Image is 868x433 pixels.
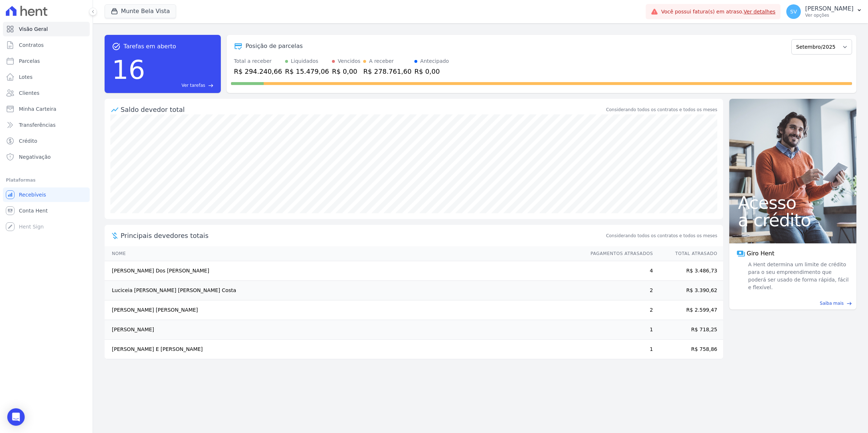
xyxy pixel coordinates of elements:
[653,246,723,261] th: Total Atrasado
[790,9,797,14] span: SV
[234,66,282,76] div: R$ 294.240,66
[661,8,775,16] span: Você possui fatura(s) em atraso.
[584,246,653,261] th: Pagamentos Atrasados
[584,320,653,340] td: 1
[653,261,723,281] td: R$ 3.486,73
[734,300,852,307] a: Saiba mais east
[19,153,51,161] span: Negativação
[3,22,90,36] a: Visão Geral
[19,25,48,33] span: Visão Geral
[3,86,90,100] a: Clientes
[653,281,723,300] td: R$ 3.390,62
[105,246,584,261] th: Nome
[584,300,653,320] td: 2
[584,261,653,281] td: 4
[3,102,90,116] a: Minha Carteira
[3,54,90,68] a: Parcelas
[3,118,90,132] a: Transferências
[285,66,329,76] div: R$ 15.479,06
[3,150,90,164] a: Negativação
[584,281,653,300] td: 2
[105,320,584,340] td: [PERSON_NAME]
[148,82,214,89] a: Ver tarefas east
[369,57,394,65] div: A receber
[182,82,205,89] span: Ver tarefas
[744,9,776,15] a: Ver detalhes
[332,66,360,76] div: R$ 0,00
[246,42,303,50] div: Posição de parcelas
[653,300,723,320] td: R$ 2.599,47
[105,340,584,359] td: [PERSON_NAME] E [PERSON_NAME]
[105,261,584,281] td: [PERSON_NAME] Dos [PERSON_NAME]
[291,57,319,65] div: Liquidados
[19,207,48,214] span: Conta Hent
[3,38,90,52] a: Contratos
[805,12,853,18] p: Ver opções
[747,249,774,258] span: Giro Hent
[363,66,411,76] div: R$ 278.761,60
[6,176,87,185] div: Plataformas
[105,300,584,320] td: [PERSON_NAME] [PERSON_NAME]
[780,1,868,22] button: SV [PERSON_NAME] Ver opções
[420,57,449,65] div: Antecipado
[3,203,90,218] a: Conta Hent
[19,89,39,97] span: Clientes
[414,66,449,76] div: R$ 0,00
[19,57,40,65] span: Parcelas
[805,5,853,12] p: [PERSON_NAME]
[112,42,121,51] span: task_alt
[121,105,605,114] div: Saldo devedor total
[653,340,723,359] td: R$ 758,86
[19,137,37,145] span: Crédito
[653,320,723,340] td: R$ 718,25
[338,57,360,65] div: Vencidos
[19,105,56,113] span: Minha Carteira
[584,340,653,359] td: 1
[105,4,176,18] button: Munte Bela Vista
[847,301,852,306] span: east
[19,191,46,198] span: Recebíveis
[105,281,584,300] td: Luciceia [PERSON_NAME] [PERSON_NAME] Costa
[747,261,849,291] span: A Hent determina um limite de crédito para o seu empreendimento que poderá ser usado de forma ráp...
[3,134,90,148] a: Crédito
[606,232,717,239] span: Considerando todos os contratos e todos os meses
[3,187,90,202] a: Recebíveis
[606,106,717,113] div: Considerando todos os contratos e todos os meses
[7,408,25,426] div: Open Intercom Messenger
[820,300,844,307] span: Saiba mais
[738,211,848,229] span: a crédito
[234,57,282,65] div: Total a receber
[123,42,176,51] span: Tarefas em aberto
[121,231,605,240] span: Principais devedores totais
[19,41,44,49] span: Contratos
[738,194,848,211] span: Acesso
[3,70,90,84] a: Lotes
[112,51,145,89] div: 16
[19,121,56,129] span: Transferências
[19,73,33,81] span: Lotes
[208,83,214,88] span: east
